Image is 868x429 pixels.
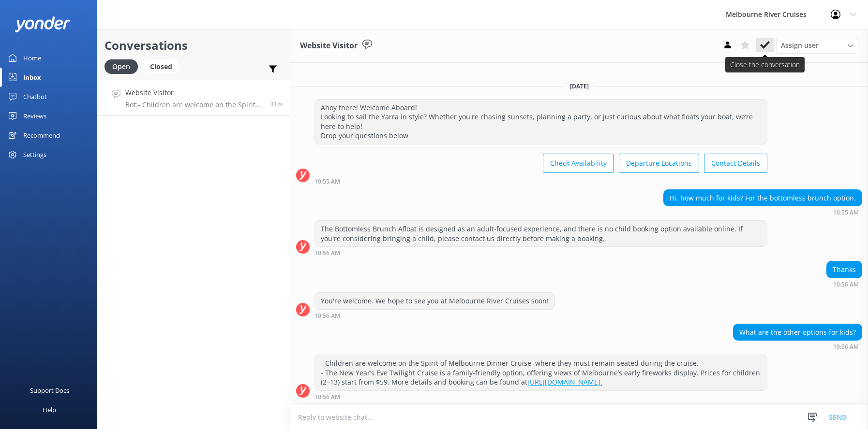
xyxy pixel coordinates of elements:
[663,209,862,215] div: Aug 26 2025 10:55am (UTC +10:00) Australia/Sydney
[23,126,60,145] div: Recommend
[315,293,554,309] div: You're welcome. We hope to see you at Melbourne River Cruises soon!
[733,343,862,350] div: Aug 26 2025 10:56am (UTC +10:00) Australia/Sydney
[270,100,283,108] span: Aug 26 2025 10:56am (UTC +10:00) Australia/Sydney
[826,281,862,287] div: Aug 26 2025 10:56am (UTC +10:00) Australia/Sydney
[776,38,858,53] div: Assign User
[827,261,862,278] div: Thanks
[30,381,69,400] div: Support Docs
[314,393,767,400] div: Aug 26 2025 10:56am (UTC +10:00) Australia/Sydney
[527,377,602,386] a: [URL][DOMAIN_NAME].
[314,179,340,185] strong: 10:55 AM
[314,312,555,319] div: Aug 26 2025 10:56am (UTC +10:00) Australia/Sydney
[143,61,184,71] a: Closed
[23,68,41,87] div: Inbox
[15,16,70,32] img: yonder-white-logo.png
[781,40,819,51] span: Assign user
[543,154,614,173] button: Check Availability
[105,61,143,71] a: Open
[125,87,263,98] h4: Website Visitor
[315,221,767,246] div: The Bottomless Brunch Afloat is designed as an adult-focused experience, and there is no child bo...
[314,178,767,185] div: Aug 26 2025 10:55am (UTC +10:00) Australia/Sydney
[704,154,767,173] button: Contact Details
[315,100,767,144] div: Ahoy there! Welcome Aboard! Looking to sail the Yarra in style? Whether you're chasing sunsets, p...
[125,100,263,109] p: Bot: - Children are welcome on the Spirit of Melbourne Dinner Cruise, where they must remain seat...
[23,106,46,126] div: Reviews
[314,250,340,256] strong: 10:56 AM
[564,82,595,90] span: [DATE]
[833,282,859,287] strong: 10:56 AM
[23,48,41,68] div: Home
[143,59,180,74] div: Closed
[619,154,699,173] button: Departure Locations
[23,87,47,106] div: Chatbot
[314,394,340,400] strong: 10:56 AM
[105,36,283,55] h2: Conversations
[23,145,46,164] div: Settings
[300,40,358,52] h3: Website Visitor
[314,313,340,319] strong: 10:56 AM
[833,210,859,215] strong: 10:55 AM
[105,59,138,74] div: Open
[43,400,56,419] div: Help
[833,344,859,350] strong: 10:56 AM
[314,249,767,256] div: Aug 26 2025 10:56am (UTC +10:00) Australia/Sydney
[315,355,767,390] div: - Children are welcome on the Spirit of Melbourne Dinner Cruise, where they must remain seated du...
[97,80,290,116] a: Website VisitorBot:- Children are welcome on the Spirit of Melbourne Dinner Cruise, where they mu...
[733,324,862,341] div: What are the other options for kids?
[664,190,862,206] div: Hi, how much for kids? For the bottomless brunch option.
